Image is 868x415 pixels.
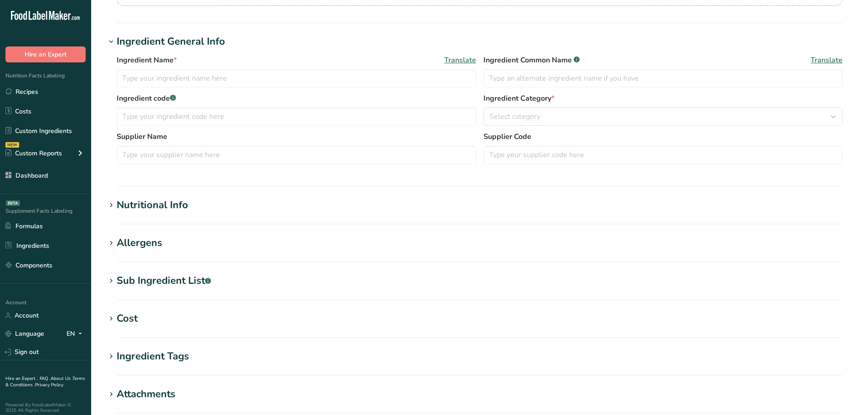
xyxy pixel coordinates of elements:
label: Supplier Name [117,131,476,142]
span: Ingredient Name [117,55,177,66]
input: Type your supplier name here [117,146,476,164]
a: Language [5,326,44,342]
div: Ingredient General Info [117,34,225,49]
span: Ingredient Common Name [483,55,580,66]
div: Sub Ingredient List [117,273,211,288]
div: Ingredient Tags [117,349,189,364]
button: Select category [483,108,843,126]
a: About Us . [51,375,72,382]
label: Supplier Code [483,131,843,142]
div: BETA [6,200,20,206]
div: Nutritional Info [117,198,188,213]
a: FAQ . [40,375,51,382]
span: Select category [489,111,540,122]
div: NEW [5,142,19,148]
div: Powered By FoodLabelMaker © 2025 All Rights Reserved [5,402,86,413]
button: Hire an Expert [5,46,86,62]
div: Cost [117,311,138,326]
div: EN [67,328,86,339]
label: Ingredient Category [483,93,843,104]
input: Type your ingredient name here [117,69,476,87]
input: Type your ingredient code here [117,108,476,126]
a: Terms & Conditions . [5,375,85,388]
div: Attachments [117,387,175,402]
a: Privacy Policy [35,382,63,388]
a: Hire an Expert . [5,375,38,382]
div: Custom Reports [5,149,62,158]
label: Ingredient code [117,93,476,104]
input: Type your supplier code here [483,146,843,164]
div: Allergens [117,236,162,251]
span: Translate [444,55,476,66]
input: Type an alternate ingredient name if you have [483,69,843,87]
span: Translate [811,55,842,66]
